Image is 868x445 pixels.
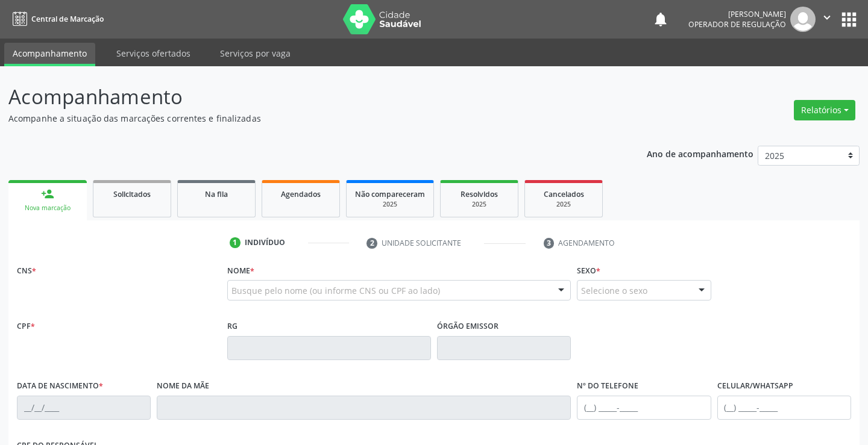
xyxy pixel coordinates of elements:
label: Celular/WhatsApp [717,377,793,396]
input: __/__/____ [17,396,151,420]
label: Data de nascimento [17,377,103,396]
div: 2025 [449,200,509,209]
button:  [816,7,838,32]
span: Cancelados [544,189,584,199]
span: Busque pelo nome (ou informe CNS ou CPF ao lado) [231,284,440,297]
label: RG [227,317,237,336]
div: 1 [230,237,241,248]
span: Resolvidos [461,189,498,199]
label: Sexo [577,261,600,280]
label: Órgão emissor [437,317,498,336]
input: (__) _____-_____ [717,396,851,420]
span: Agendados [281,189,321,199]
a: Acompanhamento [4,43,95,66]
button: Relatórios [794,100,855,120]
span: Na fila [205,189,228,199]
a: Serviços por vaga [212,43,299,64]
div: Nova marcação [17,204,78,213]
span: Central de Marcação [31,14,104,24]
i:  [820,11,834,24]
span: Selecione o sexo [581,284,647,297]
button: notifications [652,11,669,28]
span: Solicitados [113,189,151,199]
span: Não compareceram [355,189,425,199]
label: Nº do Telefone [577,377,638,396]
label: CNS [17,261,36,280]
button: apps [838,9,860,30]
label: Nome da mãe [157,377,209,396]
div: [PERSON_NAME] [688,9,786,19]
a: Serviços ofertados [108,43,199,64]
span: Operador de regulação [688,19,786,30]
p: Ano de acompanhamento [647,146,753,161]
div: person_add [41,187,54,201]
div: 2025 [355,200,425,209]
img: img [790,7,816,32]
p: Acompanhe a situação das marcações correntes e finalizadas [8,112,604,125]
p: Acompanhamento [8,82,604,112]
div: Indivíduo [245,237,285,248]
a: Central de Marcação [8,9,104,29]
label: CPF [17,317,35,336]
input: (__) _____-_____ [577,396,711,420]
div: 2025 [533,200,594,209]
label: Nome [227,261,254,280]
